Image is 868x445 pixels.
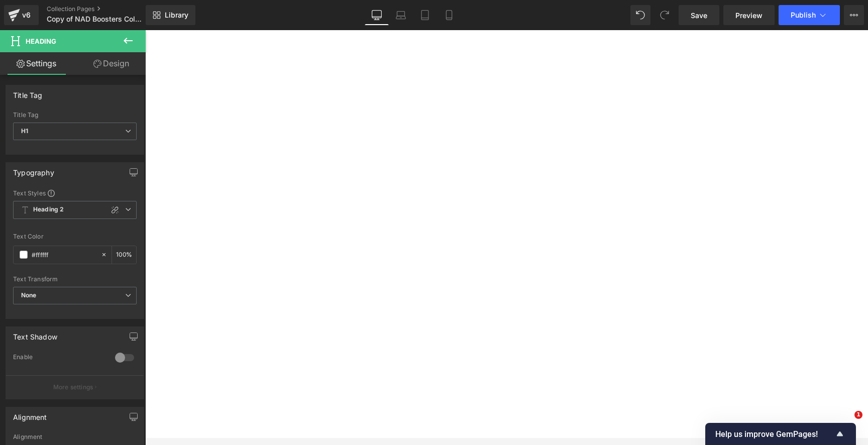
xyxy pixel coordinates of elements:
div: Text Styles [13,189,137,197]
div: Typography [13,163,54,177]
iframe: Intercom live chat [834,411,858,435]
a: Design [75,52,148,75]
span: Preview [735,10,763,21]
b: H1 [21,127,28,135]
a: Preview [723,5,775,25]
a: Laptop [389,5,413,25]
a: Tablet [413,5,437,25]
span: Save [691,10,707,21]
a: New Library [146,5,195,25]
div: Enable [13,353,105,364]
button: Redo [655,5,675,25]
span: Library [165,11,188,20]
button: Show survey - Help us improve GemPages! [715,428,846,440]
div: % [112,246,136,264]
button: More [844,5,864,25]
div: Text Color [13,233,137,240]
div: Text Shadow [13,327,57,341]
input: Color [32,249,96,260]
b: None [21,291,37,299]
a: v6 [4,5,39,25]
div: Title Tag [13,85,43,99]
b: Heading 2 [33,205,64,214]
span: Publish [791,11,816,19]
button: Undo [630,5,650,25]
div: Title Tag [13,112,137,119]
button: More settings [6,375,144,399]
button: Publish [779,5,840,25]
span: Copy of NAD Boosters Collection - Updated [47,15,143,23]
a: Desktop [365,5,389,25]
div: Alignment [13,433,137,440]
span: Heading [26,37,56,45]
span: 1 [854,411,862,419]
span: Help us improve GemPages! [715,429,834,439]
div: v6 [20,9,33,22]
div: Alignment [13,407,47,421]
p: More settings [53,383,93,392]
a: Collection Pages [47,5,162,13]
div: Text Transform [13,276,137,283]
a: Mobile [437,5,461,25]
